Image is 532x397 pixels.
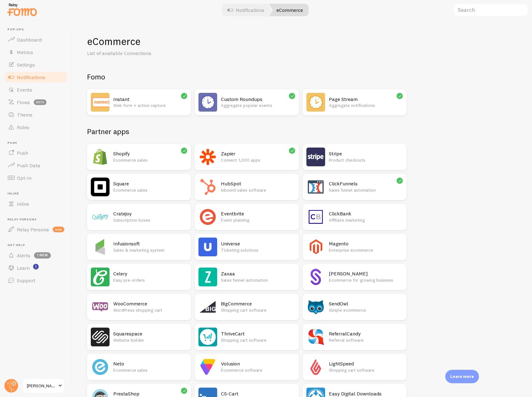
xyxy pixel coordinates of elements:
[4,159,68,172] a: Push Data
[7,192,68,196] span: Inline
[198,148,217,166] img: Zapier
[221,390,295,397] h2: CS-Cart
[329,96,403,103] h2: Page Stream
[113,217,187,223] p: Subscription boxes
[329,337,403,343] p: Referral software
[113,187,187,193] p: Ecommerce sales
[198,93,217,112] img: Custom Roundups
[7,2,38,18] img: fomo-relay-logo-orange.svg
[113,180,187,187] h2: Square
[221,247,295,253] p: Ticketing solutions
[329,157,403,163] p: Product checkouts
[7,141,68,145] span: Push
[221,277,295,283] p: Sales funnel automation
[4,46,68,58] a: Metrics
[329,270,403,277] h2: [PERSON_NAME]
[17,277,35,284] span: Support
[7,243,68,247] span: Get Help
[17,62,35,68] span: Settings
[91,358,110,376] img: Neto
[91,148,110,166] img: Shopify
[198,298,217,316] img: BigCommerce
[113,102,187,108] p: Web form + action capture
[306,208,325,226] img: ClickBank
[221,330,295,337] h2: ThriveCart
[113,367,187,373] p: Ecommerce sales
[329,277,403,283] p: Ecommerce for growing business
[113,337,187,343] p: Website builder
[91,268,110,286] img: Celery
[198,238,217,256] img: Universe
[17,49,33,55] span: Metrics
[221,157,295,163] p: Connect 1,000 apps
[113,210,187,217] h2: Cratejoy
[113,277,187,283] p: Easy pre-orders
[17,37,42,43] span: Dashboard
[4,147,68,159] a: Push
[306,298,325,316] img: SendOwl
[33,264,39,269] svg: <p>Watch New Feature Tutorials!</p>
[221,96,295,103] h2: Custom Roundups
[34,252,51,259] span: 1 new
[113,96,187,103] h2: Instant
[17,175,32,181] span: Opt-In
[329,240,403,247] h2: Magento
[329,300,403,307] h2: SendOwl
[306,93,325,112] img: Page Stream
[87,127,407,136] h2: Partner apps
[91,328,110,346] img: Squarespace
[221,102,295,108] p: Aggregate popular events
[306,268,325,286] img: Selz
[91,298,110,316] img: WooCommerce
[4,262,68,274] a: Learn
[221,300,295,307] h2: BigCommerce
[221,337,295,343] p: Shopping cart software
[221,180,295,187] h2: HubSpot
[17,150,28,156] span: Push
[7,28,68,32] span: Pop-ups
[22,378,65,393] a: [PERSON_NAME]-test-store
[329,247,403,253] p: Enterprise ecommerce
[113,150,187,157] h2: Shopify
[4,83,68,96] a: Events
[306,358,325,376] img: LightSpeed
[329,180,403,187] h2: ClickFunnels
[4,71,68,83] a: Notifications
[17,99,30,105] span: Flows
[221,367,295,373] p: Ecommerce software
[221,217,295,223] p: Event planning
[221,150,295,157] h2: Zapier
[329,102,403,108] p: Aggregate notifications
[113,157,187,163] p: Ecommerce sales
[198,358,217,376] img: Volusion
[113,240,187,247] h2: Infusionsoft
[87,35,517,48] h1: eCommerce
[17,112,32,118] span: Theme
[221,210,295,217] h2: Eventbrite
[329,307,403,313] p: Simple ecommerce
[4,96,68,108] a: Flows beta
[329,210,403,217] h2: ClickBank
[4,249,68,262] a: Alerts 1 new
[34,99,46,105] span: beta
[17,252,30,259] span: Alerts
[4,223,68,236] a: Relay Persona new
[221,307,295,313] p: Shopping cart software
[4,58,68,71] a: Settings
[87,50,237,57] p: List of available Connections
[329,330,403,337] h2: ReferralCandy
[17,226,49,233] span: Relay Persona
[4,33,68,46] a: Dashboard
[221,270,295,277] h2: Zaxaa
[17,265,30,271] span: Learn
[306,178,325,196] img: ClickFunnels
[4,172,68,184] a: Opt-In
[4,274,68,287] a: Support
[113,300,187,307] h2: WooCommerce
[53,227,64,232] span: new
[198,208,217,226] img: Eventbrite
[329,390,403,397] h2: Easy Digital Downloads
[4,108,68,121] a: Theme
[198,328,217,346] img: ThriveCart
[329,360,403,367] h2: LightSpeed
